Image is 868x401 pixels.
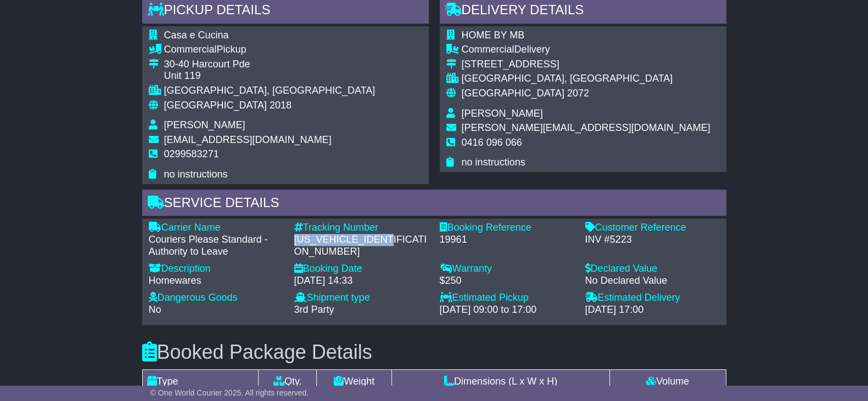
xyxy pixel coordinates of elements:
[164,134,332,145] span: [EMAIL_ADDRESS][DOMAIN_NAME]
[164,85,376,97] div: [GEOGRAPHIC_DATA], [GEOGRAPHIC_DATA]
[294,292,429,304] div: Shipment type
[164,148,219,159] span: 0299583271
[440,275,574,287] div: $250
[317,370,392,394] td: Weight
[270,100,292,111] span: 2018
[440,234,574,246] div: 19961
[609,370,726,394] td: Volume
[462,88,564,99] span: [GEOGRAPHIC_DATA]
[164,59,376,71] div: 30-40 Harcourt Pde
[294,263,429,275] div: Booking Date
[164,44,376,56] div: Pickup
[149,222,283,234] div: Carrier Name
[294,222,429,234] div: Tracking Number
[440,222,574,234] div: Booking Reference
[462,122,710,133] span: [PERSON_NAME][EMAIL_ADDRESS][DOMAIN_NAME]
[585,292,720,304] div: Estimated Delivery
[294,234,429,257] div: [US_VEHICLE_IDENTIFICATION_NUMBER]
[142,190,726,219] div: Service Details
[259,370,317,394] td: Qty.
[164,44,217,55] span: Commercial
[440,304,574,316] div: [DATE] 09:00 to 17:00
[142,341,726,363] h3: Booked Package Details
[164,169,228,180] span: no instructions
[149,263,283,275] div: Description
[149,234,283,257] div: Couriers Please Standard - Authority to Leave
[585,234,720,246] div: INV #5223
[585,263,720,275] div: Declared Value
[392,370,609,394] td: Dimensions (L x W x H)
[462,73,710,85] div: [GEOGRAPHIC_DATA], [GEOGRAPHIC_DATA]
[142,370,259,394] td: Type
[462,30,525,41] span: HOME BY MB
[462,44,710,56] div: Delivery
[585,304,720,316] div: [DATE] 17:00
[294,304,334,315] span: 3rd Party
[585,222,720,234] div: Customer Reference
[462,157,525,168] span: no instructions
[164,100,267,111] span: [GEOGRAPHIC_DATA]
[149,275,283,287] div: Homewares
[462,137,522,148] span: 0416 096 066
[567,88,589,99] span: 2072
[585,275,720,287] div: No Declared Value
[150,388,309,397] span: © One World Courier 2025. All rights reserved.
[462,59,710,71] div: [STREET_ADDRESS]
[440,263,574,275] div: Warranty
[164,119,245,130] span: [PERSON_NAME]
[149,304,161,315] span: No
[440,292,574,304] div: Estimated Pickup
[149,292,283,304] div: Dangerous Goods
[294,275,429,287] div: [DATE] 14:33
[164,70,376,82] div: Unit 119
[164,30,229,41] span: Casa e Cucina
[462,44,514,55] span: Commercial
[462,108,543,119] span: [PERSON_NAME]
